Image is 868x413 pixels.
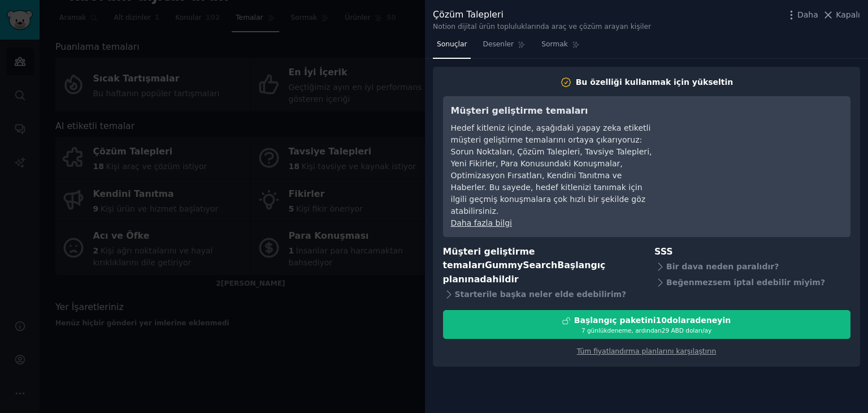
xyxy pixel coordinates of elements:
font: GummySearch [485,260,557,270]
font: Beğenmezsem iptal edebilir miyim? [666,278,825,287]
font: 29 ABD doları [662,327,702,334]
font: Bu özelliği kullanmak için yükseltin [576,78,734,87]
a: Sonuçlar [433,36,471,59]
font: 7 günlük [581,327,607,334]
font: Hedef kitleniz içinde, aşağıdaki yapay zeka etiketli müşteri geliştirme temalarını ortaya çıkarıy... [451,123,652,216]
font: ? [622,290,626,299]
font: Bir dava neden paralıdır? [666,262,779,271]
font: Sonuçlar [437,40,467,48]
font: dolara [667,316,695,325]
font: Başlangıç [557,260,605,270]
a: Desenler [479,36,530,59]
font: /ay [702,327,711,334]
font: Daha [797,10,818,19]
button: Başlangıç ​​paketini10dolaradeneyin7 günlükdeneme, ardından29 ABD doları/ay [443,310,850,339]
font: Müşteri geliştirme temaları [443,246,535,271]
font: Sormak [541,40,568,48]
font: Kapalı [836,10,860,19]
font: Notion dijital ürün topluluklarında araç ve çözüm arayan kişiler [433,23,651,31]
a: Daha fazla bilgi [451,218,512,227]
font: dahildir [480,274,518,285]
font: ile başka neler elde edebilirim [487,290,622,299]
a: Sormak [537,36,584,59]
font: deneyin [695,316,731,325]
font: 10 [656,316,667,325]
font: Başlangıç ​​paketini [574,316,656,325]
button: Daha [785,9,818,21]
a: Tüm fiyatlandırma planlarını karşılaştırın [577,347,716,355]
font: SSS [654,246,673,257]
iframe: YouTube video oynatıcısı [673,104,843,189]
font: Starter [455,290,487,299]
font: Desenler [483,40,514,48]
button: Kapalı [822,9,860,21]
font: deneme, ardından [607,327,662,334]
font: Müşteri geliştirme temaları [451,105,588,116]
font: Çözüm Talepleri [433,9,504,20]
font: ​​planına [443,274,480,285]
